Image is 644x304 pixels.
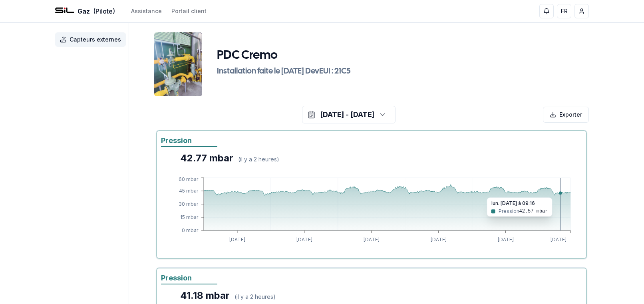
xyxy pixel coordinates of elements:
[296,236,312,242] tspan: [DATE]
[171,7,207,15] a: Portail client
[557,4,571,18] button: FR
[55,2,74,21] img: SIL - Gaz Logo
[161,272,217,284] div: Pression
[78,6,90,16] span: Gaz
[180,152,233,165] div: 42.77 mbar
[161,135,217,147] div: Pression
[431,236,447,242] tspan: [DATE]
[543,106,589,123] button: Exporter
[55,32,129,47] a: Capteurs externes
[179,176,199,182] tspan: 60 mbar
[235,293,276,301] div: ( il y a 2 heures )
[93,6,115,16] span: (Pilote)
[70,36,121,44] span: Capteurs externes
[320,109,374,120] div: [DATE] - [DATE]
[302,106,396,123] button: [DATE] - [DATE]
[182,227,199,233] tspan: 0 mbar
[154,32,202,96] img: unit Image
[217,66,526,77] h3: Installation faite le [DATE] DevEUI : 21C5
[364,236,380,242] tspan: [DATE]
[179,188,199,194] tspan: 45 mbar
[55,6,115,16] a: Gaz(Pilote)
[180,289,230,302] div: 41.18 mbar
[543,107,589,123] div: Exporter
[131,7,162,15] a: Assistance
[238,155,279,163] div: ( il y a 2 heures )
[551,236,566,242] tspan: [DATE]
[180,214,199,220] tspan: 15 mbar
[229,236,245,242] tspan: [DATE]
[561,7,568,15] span: FR
[179,201,199,207] tspan: 30 mbar
[217,48,278,63] h1: PDC Cremo
[498,236,514,242] tspan: [DATE]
